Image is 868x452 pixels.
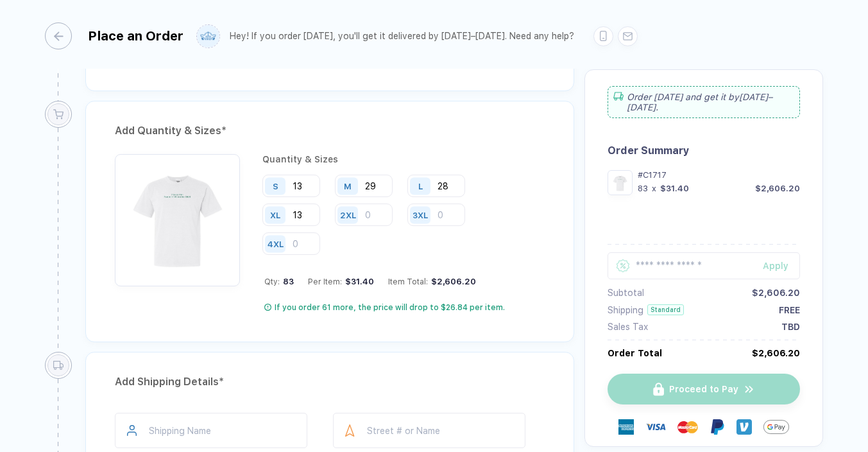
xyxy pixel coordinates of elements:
[608,288,644,298] div: Subtotal
[608,322,648,332] div: Sales Tax
[115,121,545,141] div: Add Quantity & Sizes
[747,252,800,279] button: Apply
[273,181,278,191] div: S
[88,28,183,44] div: Place an Order
[308,277,374,286] div: Per Item:
[275,302,505,313] div: If you order 61 more, the price will drop to $26.84 per item.
[262,154,545,164] div: Quantity & Sizes
[342,277,374,286] div: $31.40
[230,31,574,42] div: Hey! If you order [DATE], you'll get it delivered by [DATE]–[DATE]. Need any help?
[608,305,643,315] div: Shipping
[647,304,684,315] div: Standard
[121,161,234,273] img: 8937b9be-f10d-427e-bae9-6fc2bf23cdf4_nt_front_1756515894663.jpg
[388,277,476,286] div: Item Total:
[264,277,294,286] div: Qty:
[779,305,800,315] div: FREE
[677,417,698,437] img: master-card
[608,86,800,118] div: Order [DATE] and get it by [DATE]–[DATE] .
[268,239,284,248] div: 4XL
[608,144,800,157] div: Order Summary
[611,173,629,192] img: 8937b9be-f10d-427e-bae9-6fc2bf23cdf4_nt_front_1756515894663.jpg
[413,210,428,220] div: 3XL
[197,25,219,48] img: user profile
[755,184,800,193] div: $2,606.20
[645,417,666,437] img: visa
[752,348,800,358] div: $2,606.20
[638,184,648,193] div: 83
[660,184,689,193] div: $31.40
[418,181,423,191] div: L
[752,288,800,298] div: $2,606.20
[710,419,725,435] img: Paypal
[280,277,294,286] span: 83
[618,419,634,435] img: express
[344,181,352,191] div: M
[781,322,800,332] div: TBD
[763,414,789,440] img: GPay
[736,419,752,435] img: Venmo
[115,372,545,392] div: Add Shipping Details
[428,277,476,286] div: $2,606.20
[651,184,658,193] div: x
[340,210,356,220] div: 2XL
[763,261,800,271] div: Apply
[638,170,800,180] div: #C1717
[270,210,280,220] div: XL
[608,348,662,358] div: Order Total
